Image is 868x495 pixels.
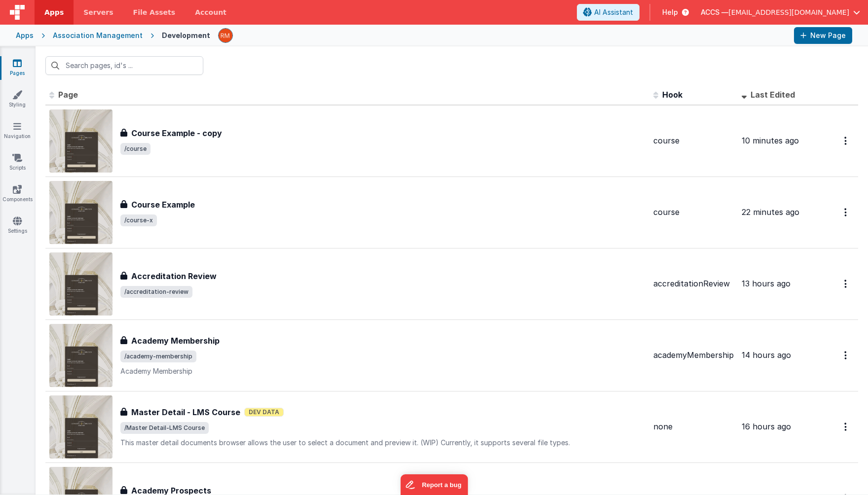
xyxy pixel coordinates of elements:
div: Development [162,31,210,40]
div: course [653,207,734,218]
h3: Academy Membership [131,335,220,347]
span: Dev Data [244,408,284,417]
h3: Master Detail - LMS Course [131,406,240,418]
input: Search pages, id's ... [45,56,203,75]
span: File Assets [133,7,176,17]
button: ACCS — [EMAIL_ADDRESS][DOMAIN_NAME] [701,7,860,17]
span: /course-x [120,214,157,226]
p: This master detail documents browser allows the user to select a document and preview it. (WIP) C... [120,438,645,448]
span: /academy-membership [120,351,196,362]
span: /course [120,143,151,155]
span: Help [662,7,678,17]
button: AI Assistant [577,4,640,21]
div: course [653,135,734,146]
span: Hook [662,90,682,100]
button: Options [838,274,854,294]
span: 16 hours ago [742,422,791,431]
div: Apps [16,31,34,40]
button: Options [838,345,854,365]
div: accreditationReview [653,278,734,289]
span: Last Edited [751,90,795,100]
p: Academy Membership [120,366,645,376]
span: Page [58,90,78,100]
h3: Accreditation Review [131,270,217,282]
button: Options [838,202,854,222]
img: 1e10b08f9103151d1000344c2f9be56b [219,29,232,42]
h3: Course Example [131,199,195,211]
div: academyMembership [653,350,734,361]
span: Servers [83,7,113,17]
span: /Master Detail-LMS Course [120,422,209,434]
span: ACCS — [701,7,728,17]
span: Apps [44,7,64,17]
div: Association Management [53,31,143,40]
span: 13 hours ago [742,279,791,288]
div: none [653,421,734,432]
span: /accreditation-review [120,286,192,298]
button: New Page [794,27,852,44]
span: AI Assistant [594,7,633,17]
iframe: Marker.io feedback button [400,474,468,495]
span: 22 minutes ago [742,207,799,217]
button: Options [838,417,854,437]
span: 14 hours ago [742,350,791,360]
span: [EMAIL_ADDRESS][DOMAIN_NAME] [728,7,849,17]
h3: Course Example - copy [131,127,222,139]
button: Options [838,131,854,151]
span: 10 minutes ago [742,136,799,145]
